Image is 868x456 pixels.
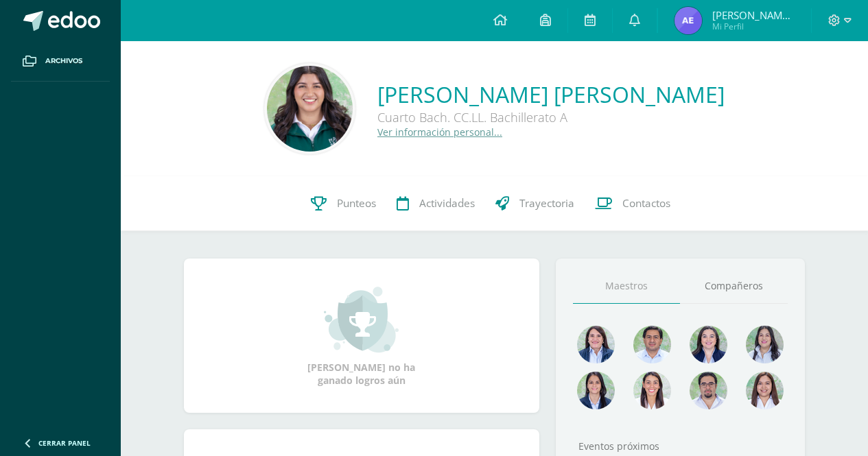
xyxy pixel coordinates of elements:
img: d7e1be39c7a5a7a89cfb5608a6c66141.png [690,372,727,409]
img: 1e7bfa517bf798cc96a9d855bf172288.png [633,326,671,363]
a: Actividades [386,176,485,231]
a: Archivos [11,41,110,82]
img: 4477f7ca9110c21fc6bc39c35d56baaa.png [577,326,615,363]
a: Maestros [573,269,681,304]
span: Contactos [622,196,670,211]
img: d4e0c534ae446c0d00535d3bb96704e9.png [577,372,615,409]
a: Contactos [585,176,681,231]
img: 1be4a43e63524e8157c558615cd4c825.png [746,372,784,409]
a: Compañeros [680,269,788,304]
span: Trayectoria [519,196,574,211]
span: Mi Perfil [712,21,795,32]
a: Punteos [301,176,386,231]
a: Ver información personal... [377,125,502,139]
a: [PERSON_NAME] [PERSON_NAME] [377,80,725,109]
div: [PERSON_NAME] no ha ganado logros aún [293,285,430,387]
img: c9a416742a124a7cfef219c76fa8af5c.png [267,66,353,152]
span: [PERSON_NAME] [PERSON_NAME] [712,8,795,22]
div: Eventos próximos [573,440,788,453]
span: Archivos [45,56,82,67]
span: Punteos [337,196,376,211]
img: 1934cc27df4ca65fd091d7882280e9dd.png [746,326,784,363]
span: Actividades [419,196,475,211]
img: 468d0cd9ecfcbce804e3ccd48d13f1ad.png [690,326,727,363]
img: 9a37c695c1ff5edf21ed6734def1ee2d.png [675,7,702,34]
img: achievement_small.png [324,285,399,354]
span: Cerrar panel [38,438,91,448]
a: Trayectoria [485,176,585,231]
img: 38d188cc98c34aa903096de2d1c9671e.png [633,372,671,409]
div: Cuarto Bach. CC.LL. Bachillerato A [377,109,725,125]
